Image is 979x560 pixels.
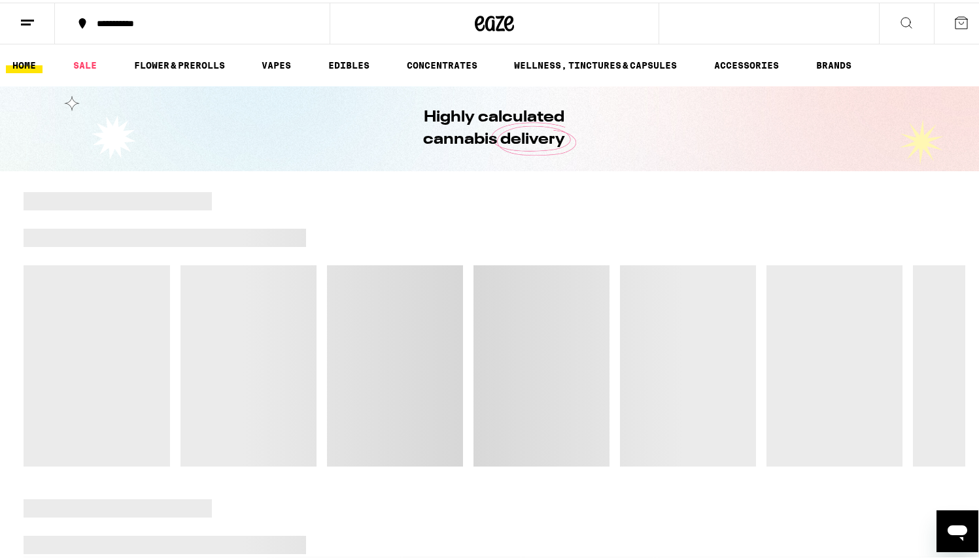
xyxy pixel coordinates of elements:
[708,55,785,71] a: ACCESSORIES
[128,55,232,71] a: FLOWER & PREROLLS
[322,55,376,71] a: EDIBLES
[810,55,858,71] a: BRANDS
[255,55,298,71] a: VAPES
[67,55,103,71] a: SALE
[400,55,484,71] a: CONCENTRATES
[386,104,602,148] h1: Highly calculated cannabis delivery
[6,55,43,71] a: HOME
[936,508,978,550] iframe: Button to launch messaging window
[507,55,683,71] a: WELLNESS, TINCTURES & CAPSULES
